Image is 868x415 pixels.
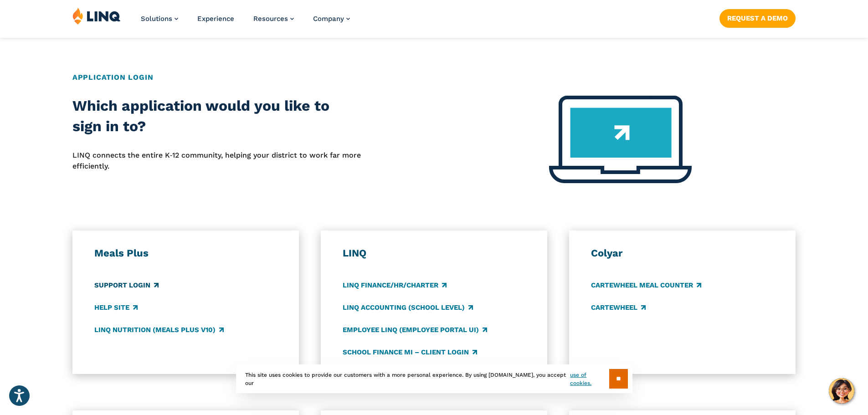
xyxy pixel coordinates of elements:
a: LINQ Finance/HR/Charter [343,280,447,290]
a: use of cookies. [570,371,609,387]
a: Resources [253,15,294,23]
a: LINQ Nutrition (Meals Plus v10) [94,325,224,335]
a: CARTEWHEEL [591,302,646,313]
h3: LINQ [343,247,526,260]
p: LINQ connects the entire K‑12 community, helping your district to work far more efficiently. [72,150,361,172]
a: Employee LINQ (Employee Portal UI) [343,325,487,335]
a: Experience [197,15,234,23]
a: School Finance MI – Client Login [343,347,477,357]
button: Hello, have a question? Let’s chat. [829,378,854,404]
h2: Which application would you like to sign in to? [72,96,361,137]
h3: Colyar [591,247,774,260]
span: Solutions [141,15,172,23]
a: CARTEWHEEL Meal Counter [591,280,701,290]
img: LINQ | K‑12 Software [72,7,121,25]
h2: Application Login [72,72,796,83]
span: Resources [253,15,288,23]
a: Request a Demo [719,9,796,27]
h3: Meals Plus [94,247,277,260]
a: Help Site [94,302,138,313]
nav: Primary Navigation [141,7,350,37]
a: LINQ Accounting (school level) [343,302,473,313]
div: This site uses cookies to provide our customers with a more personal experience. By using [DOMAIN... [236,364,632,393]
nav: Button Navigation [719,7,796,27]
a: Support Login [94,280,159,290]
a: Solutions [141,15,178,23]
a: Company [313,15,350,23]
span: Company [313,15,344,23]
